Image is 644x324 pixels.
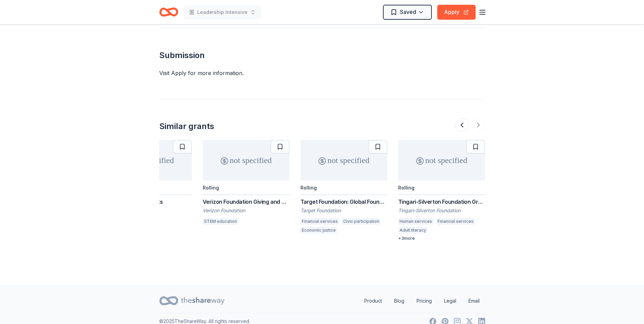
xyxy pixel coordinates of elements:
div: Target Foundation: Global Foundation Program [300,198,387,206]
div: not specified [300,140,387,181]
div: Rolling [203,185,219,191]
div: Target Foundation [300,207,387,214]
a: not specifiedRollingTarget Foundation: Global Foundation ProgramTarget FoundationFinancial servic... [300,140,387,236]
div: Financial services [436,218,475,225]
a: Legal [439,294,462,308]
button: Apply [437,5,476,20]
a: not specifiedRollingVerizon Foundation Giving and GrantsVerizon FoundationSTEM education [203,140,290,227]
div: Adult literacy [398,227,427,234]
div: Verizon Foundation [203,207,290,214]
a: Home [159,4,178,20]
div: Human services [398,218,434,225]
div: Rolling [300,185,317,191]
div: + 3 more [398,236,485,241]
div: STEM education [203,218,238,225]
div: Civic participation [342,218,381,225]
a: Blog [389,294,410,308]
span: Leadership Intensive [197,8,247,16]
a: Email [463,294,485,308]
div: Financial services [300,218,339,225]
button: Saved [383,5,432,20]
div: Rolling [398,185,415,191]
button: Leadership Intensive [184,5,261,19]
div: Economic justice [300,227,337,234]
a: Product [359,294,387,308]
div: Verizon Foundation Giving and Grants [203,198,290,206]
a: Pricing [411,294,437,308]
h2: Submission [159,50,485,61]
a: not specifiedRollingTingari-Silverton Foundation GrantTingari-Silverton FoundationHuman servicesF... [398,140,485,241]
div: not specified [203,140,290,181]
nav: quick links [359,294,485,308]
div: Visit Apply for more information. [159,69,485,77]
div: Tingari-Silverton Foundation [398,207,485,214]
div: Tingari-Silverton Foundation Grant [398,198,485,206]
div: not specified [398,140,485,181]
span: Saved [400,7,416,16]
div: Similar grants [159,121,214,132]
